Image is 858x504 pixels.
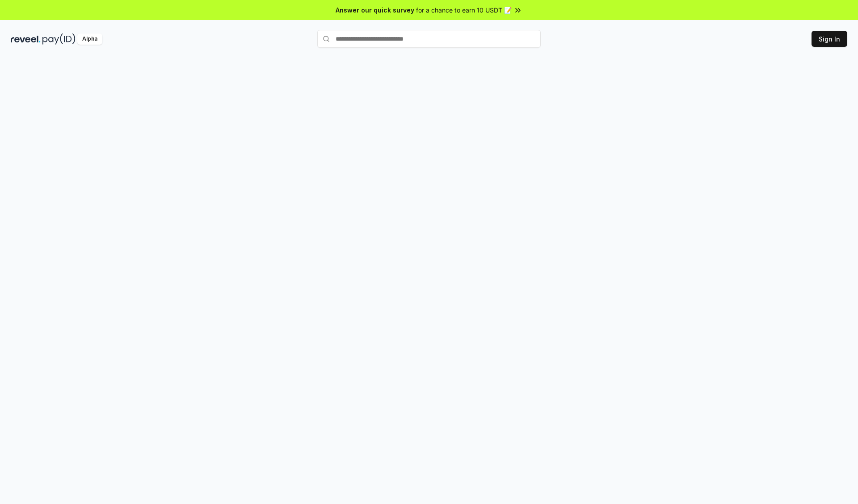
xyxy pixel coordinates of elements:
span: Answer our quick survey [336,5,414,15]
div: Alpha [77,33,102,45]
img: pay_id [42,33,76,45]
button: Sign In [812,31,847,47]
img: reveel_dark [11,33,41,45]
span: for a chance to earn 10 USDT 📝 [416,5,512,15]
